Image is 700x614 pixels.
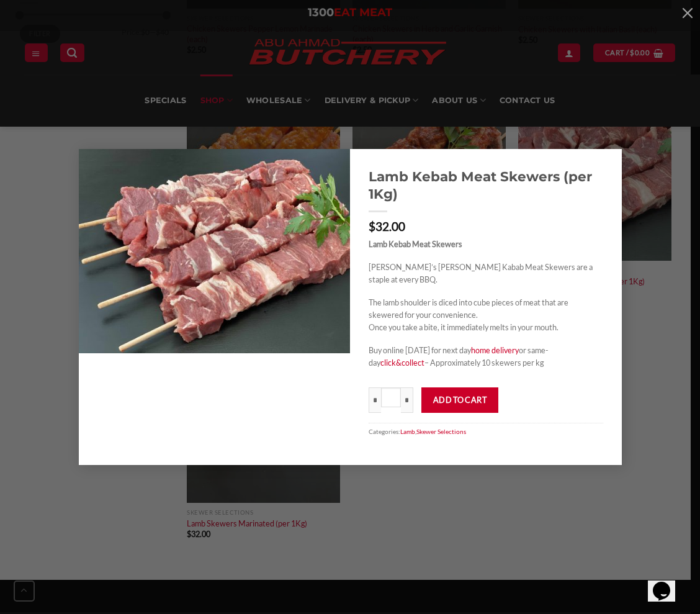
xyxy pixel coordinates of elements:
[421,387,498,413] button: Add to cart
[416,428,466,435] a: Skewer Selections
[369,168,603,202] a: Lamb Kebab Meat Skewers (per 1Kg)
[369,423,603,440] span: Categories: ,
[648,564,688,602] iframe: chat widget
[471,345,519,355] a: home delivery
[400,428,415,435] a: Lamb
[369,344,603,369] p: Buy online [DATE] for next day or same-day – Approximately 10 skewers per kg
[369,296,603,334] p: The lamb shoulder is diced into cube pieces of meat that are skewered for your convenience. Once ...
[79,149,351,353] img: Lamb-Kebab-Skewers-abu-ahmad-butchery-punchbowl
[369,261,603,286] p: [PERSON_NAME]’s [PERSON_NAME] Kabab Meat Skewers are a staple at every BBQ.
[380,358,424,368] a: click&collect
[369,219,405,233] bdi: 32.00
[369,239,462,249] strong: Lamb Kebab Meat Skewers
[369,219,375,233] span: $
